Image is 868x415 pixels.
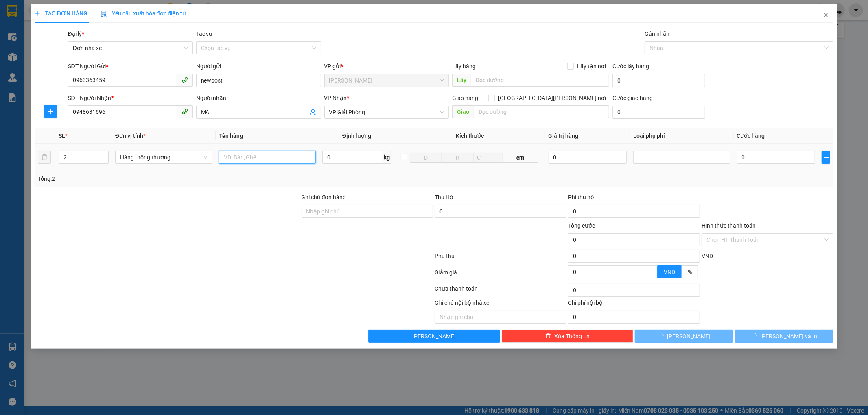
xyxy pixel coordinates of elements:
[549,151,627,164] input: 0
[751,333,760,339] span: loading
[115,133,146,139] span: Đơn vị tính
[302,194,346,200] label: Ghi chú đơn hàng
[44,108,57,115] span: plus
[219,133,243,139] span: Tên hàng
[612,63,649,70] label: Cước lấy hàng
[35,10,87,17] span: TẠO ĐƠN HÀNG
[368,330,500,343] button: [PERSON_NAME]
[568,222,595,229] span: Tổng cước
[568,193,700,205] div: Phí thu hộ
[324,95,347,101] span: VP Nhận
[329,106,444,118] span: VP Giải Phóng
[435,194,453,200] span: Thu Hộ
[434,268,568,282] div: Giảm giá
[635,330,733,343] button: [PERSON_NAME]
[310,109,316,115] span: user-add
[452,95,478,101] span: Giao hàng
[658,333,667,339] span: loading
[68,30,84,37] span: Đại lý
[452,74,471,87] span: Lấy
[456,133,484,139] span: Kích thước
[612,95,653,101] label: Cước giao hàng
[196,30,212,37] label: Tác vụ
[549,133,579,139] span: Giá trị hàng
[44,105,57,118] button: plus
[196,62,321,71] div: Người gửi
[410,153,442,163] input: D
[435,298,566,311] div: Ghi chú nội bộ nhà xe
[554,332,590,341] span: Xóa Thông tin
[120,151,208,163] span: Hàng thông thường
[667,332,711,341] span: [PERSON_NAME]
[735,330,833,343] button: [PERSON_NAME] và In
[35,11,40,16] span: plus
[737,133,765,139] span: Cước hàng
[219,151,316,164] input: VD: Bàn, Ghế
[502,330,634,343] button: deleteXóa Thông tin
[38,151,51,164] button: delete
[452,63,476,70] span: Lấy hàng
[101,11,107,17] img: icon
[196,93,321,102] div: Người nhận
[434,284,568,298] div: Chưa thanh toán
[434,252,568,266] div: Phụ thu
[495,93,609,102] span: [GEOGRAPHIC_DATA][PERSON_NAME] nơi
[181,76,188,83] span: phone
[568,298,700,311] div: Chi phí nội bộ
[68,62,193,71] div: SĐT Người Gửi
[702,253,713,259] span: VND
[452,105,474,118] span: Giao
[59,133,65,139] span: SL
[329,74,444,87] span: VP DƯƠNG ĐÌNH NGHỆ
[822,151,831,164] button: plus
[471,74,609,87] input: Dọc đường
[503,153,539,163] span: cm
[574,62,609,71] span: Lấy tận nơi
[612,106,705,119] input: Cước giao hàng
[702,222,756,229] label: Hình thức thanh toán
[342,133,371,139] span: Định lượng
[442,153,474,163] input: R
[815,4,837,27] button: Close
[612,74,705,87] input: Cước lấy hàng
[38,174,335,183] div: Tổng: 2
[823,12,829,18] span: close
[630,128,734,144] th: Loại phụ phí
[474,105,609,118] input: Dọc đường
[645,30,669,37] label: Gán nhãn
[545,333,551,339] span: delete
[760,332,817,341] span: [PERSON_NAME] và In
[73,42,188,54] span: Đơn nhà xe
[474,153,503,163] input: C
[435,311,566,324] input: Nhập ghi chú
[688,269,692,275] span: %
[822,154,830,161] span: plus
[181,108,188,115] span: phone
[664,269,675,275] span: VND
[302,205,433,218] input: Ghi chú đơn hàng
[101,10,186,17] span: Yêu cầu xuất hóa đơn điện tử
[412,332,456,341] span: [PERSON_NAME]
[68,93,193,102] div: SĐT Người Nhận
[324,62,449,71] div: VP gửi
[383,151,391,164] span: kg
